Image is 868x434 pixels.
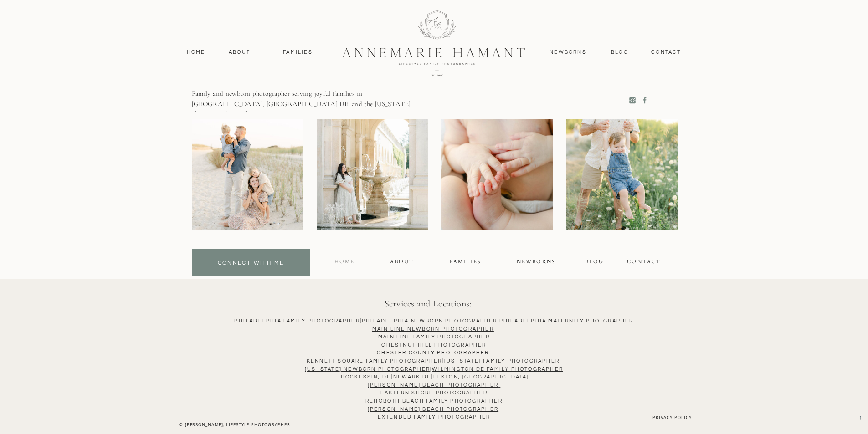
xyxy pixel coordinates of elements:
[381,342,486,347] a: CHESTNUT HILL PHOTOGRAPHER
[390,258,413,268] a: About
[194,259,308,269] a: connect with me
[380,390,488,395] a: Eastern Shore Photographer
[627,258,662,268] a: contact
[609,48,631,56] a: Blog
[444,358,560,363] a: [US_STATE] Family Photographer
[192,88,413,112] p: Family and newborn photographer serving joyful families in [GEOGRAPHIC_DATA], [GEOGRAPHIC_DATA] D...
[277,48,318,56] a: Families
[516,258,556,268] a: NEWBORNS
[234,318,360,323] a: Philadelphia Family Photographer
[334,258,354,268] a: Home
[393,374,431,379] a: Newark DE
[305,367,430,372] a: [US_STATE] NEWBORN PHOTOGRAPHER
[192,65,379,85] p: [PERSON_NAME]
[378,334,490,339] a: Main Line Family PhotograPHER
[546,48,590,56] a: Newborns
[377,350,489,355] a: Chester County PHOTOGRAPHER
[226,48,253,56] a: About
[450,258,480,268] a: FAMILIES
[307,358,442,363] a: Kennett Square Family PhotograPHER
[585,258,602,268] a: blog
[856,407,863,421] a: →
[365,398,503,403] a: ReHOBOTH BEACH FAMILY PHOTOGRAPHER
[432,367,563,372] a: Wilmington DE FAMILY PHOTOGRAPHER
[183,48,210,56] a: Home
[368,383,498,388] a: [PERSON_NAME] Beach Photographer
[499,318,634,323] a: Philadelphia Maternity Photgrapher
[433,374,529,379] a: Elkton, [GEOGRAPHIC_DATA]
[641,414,692,423] a: Privacy Policy
[372,327,494,332] a: MAIN LINE NEWBORN PHOTOGRAPHER
[368,407,498,412] a: [PERSON_NAME] Beach PhotogRAPHER
[341,374,391,379] a: Hockessin, DE
[204,296,652,312] h3: Services and Locations:
[13,317,855,406] p: | | | | | |
[162,421,308,430] div: © [PERSON_NAME], Lifestyle PhotographER
[647,48,686,56] a: contact
[362,318,498,323] a: Philadelphia NEWBORN PHOTOGRAPHER
[378,414,491,419] a: Extended Family PHotographer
